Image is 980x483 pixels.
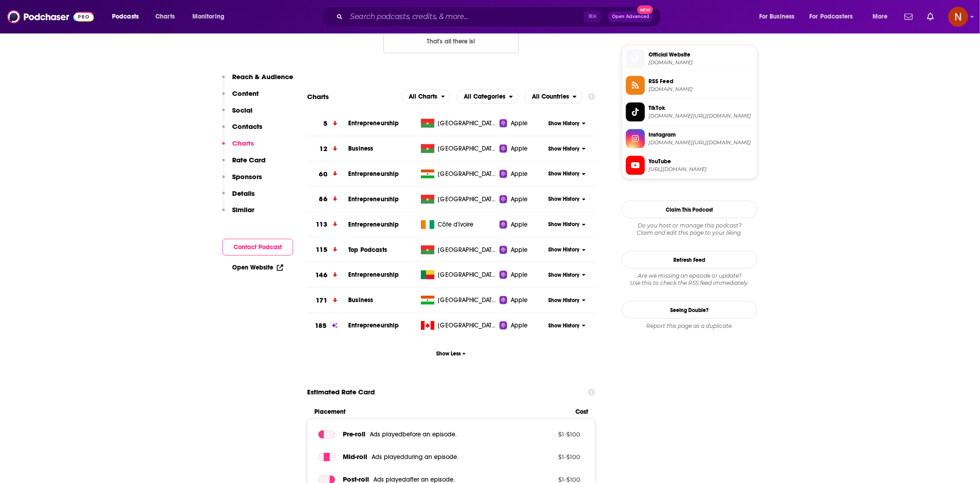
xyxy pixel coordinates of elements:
span: Côte d'Ivoire [438,220,474,229]
span: More [873,10,888,23]
a: Instagram[DOMAIN_NAME][URL][DOMAIN_NAME] [626,129,753,148]
div: Claim and edit this page to your liking. [622,222,757,237]
button: Show profile menu [948,7,968,27]
button: Claim This Podcast [622,201,757,218]
button: Nothing here. [383,29,519,53]
a: [GEOGRAPHIC_DATA] [417,195,500,204]
a: [GEOGRAPHIC_DATA] [417,144,500,153]
button: open menu [456,90,519,104]
p: $ 1 - $ 100 [522,431,580,438]
a: [GEOGRAPHIC_DATA] [417,321,500,330]
a: 5 [307,111,348,136]
span: Burkina Faso [438,119,497,128]
p: $ 1 - $ 100 [522,454,580,461]
button: Charts [222,139,254,156]
a: YouTube[URL][DOMAIN_NAME] [626,156,753,175]
button: Sponsors [222,172,262,189]
a: [GEOGRAPHIC_DATA] [417,119,500,128]
button: open menu [401,90,451,104]
span: Apple [511,270,528,279]
span: All Countries [532,94,569,100]
h3: 86 [319,194,327,204]
button: Contacts [222,122,262,139]
h3: 5 [323,118,327,129]
button: Show History [546,120,589,128]
a: 185 [307,313,348,338]
button: open menu [866,9,899,24]
h3: 171 [316,295,327,306]
a: 86 [307,187,348,212]
button: Refresh Feed [622,251,757,269]
span: https://www.youtube.com/@Coucou.ma.biche.podcast [649,166,753,173]
span: YouTube [649,157,753,166]
span: Placement [314,408,568,416]
span: Benin [438,270,497,279]
img: Podchaser - Follow, Share and Rate Podcasts [7,8,94,25]
span: Show History [548,297,579,304]
a: Show notifications dropdown [901,9,916,24]
span: Apple [511,296,528,305]
button: Show History [546,271,589,279]
span: tiktok.com/@coucou.ma.biche.podcast [649,113,753,119]
span: Official Website [649,51,753,59]
h3: 113 [316,219,327,230]
a: Open Website [232,264,283,271]
a: Entrepreneurship [348,170,399,178]
span: Show History [548,195,579,203]
span: ⌘ K [584,11,601,23]
span: For Podcasters [810,10,853,23]
span: Charts [155,10,175,23]
button: open menu [524,90,583,104]
h3: 60 [319,169,327,180]
a: 60 [307,162,348,187]
button: Show History [546,297,589,304]
span: Instagram [649,131,753,139]
button: Show History [546,195,589,203]
span: Entrepreneurship [348,322,399,329]
h3: 185 [315,321,327,331]
h3: 146 [315,270,327,280]
span: Show History [548,271,579,279]
a: Entrepreneurship [348,119,399,127]
span: Show Less [437,351,466,357]
a: Apple [499,144,545,153]
a: Entrepreneurship [348,271,399,279]
a: 115 [307,237,348,262]
a: Official Website[DOMAIN_NAME] [626,49,753,68]
a: [GEOGRAPHIC_DATA] [417,296,500,305]
button: Show History [546,145,589,153]
span: Mid -roll [343,453,367,461]
span: Apple [511,321,528,330]
div: Report this page as a duplicate. [622,322,757,330]
span: feed.ausha.co [649,86,753,93]
p: Sponsors [232,172,262,181]
p: Rate Card [232,156,266,164]
a: Apple [499,170,545,179]
h2: Charts [307,92,329,101]
a: Apple [499,195,545,204]
button: open menu [804,9,866,24]
span: Burkina Faso [438,195,497,204]
span: Show History [548,322,579,330]
button: Show History [546,170,589,178]
span: Ads played during an episode . [372,454,458,461]
p: Similar [232,205,254,214]
span: Apple [511,119,528,128]
span: Niger [438,170,497,179]
button: Show History [546,322,589,330]
a: Top Podcasts [348,246,387,254]
a: Business [348,145,373,152]
span: RSS Feed [649,77,753,85]
div: Search podcasts, credits, & more... [330,6,670,27]
span: Ads played before an episode . [370,431,457,439]
a: Entrepreneurship [348,195,399,203]
span: Apple [511,195,528,204]
span: Business [348,296,373,304]
a: Apple [499,220,545,229]
span: Pre -roll [343,430,365,439]
span: Do you host or manage this podcast? [622,222,757,229]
